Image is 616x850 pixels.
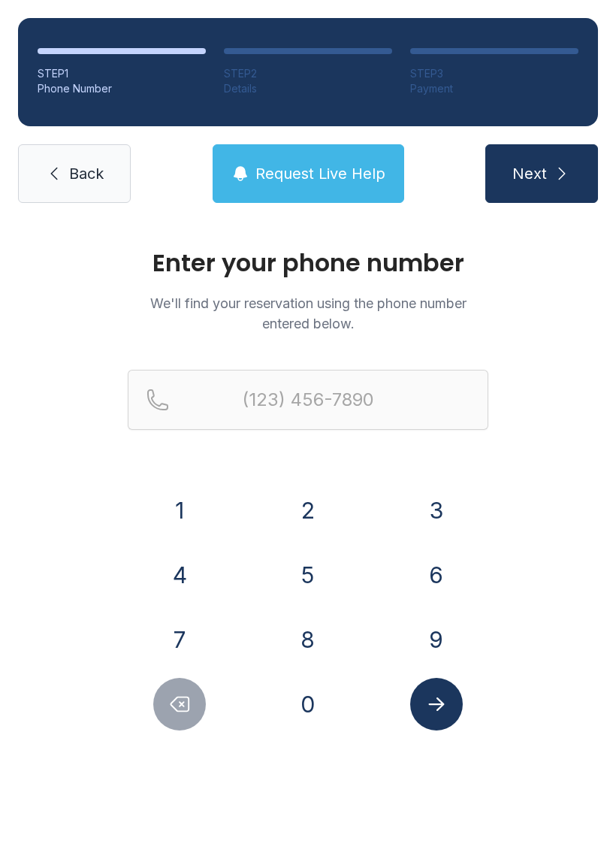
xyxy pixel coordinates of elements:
[69,163,104,184] span: Back
[153,484,206,537] button: 1
[282,678,334,731] button: 0
[410,549,463,601] button: 6
[224,66,392,81] div: STEP 2
[38,66,206,81] div: STEP 1
[224,81,392,96] div: Details
[282,613,334,666] button: 8
[512,163,547,184] span: Next
[153,549,206,601] button: 4
[38,81,206,96] div: Phone Number
[128,293,488,334] p: We'll find your reservation using the phone number entered below.
[410,678,463,731] button: Submit lookup form
[128,370,488,430] input: Reservation phone number
[410,81,578,96] div: Payment
[153,613,206,666] button: 7
[410,484,463,537] button: 3
[282,484,334,537] button: 2
[410,66,578,81] div: STEP 3
[128,251,488,275] h1: Enter your phone number
[255,163,385,184] span: Request Live Help
[153,678,206,731] button: Delete number
[282,549,334,601] button: 5
[410,613,463,666] button: 9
